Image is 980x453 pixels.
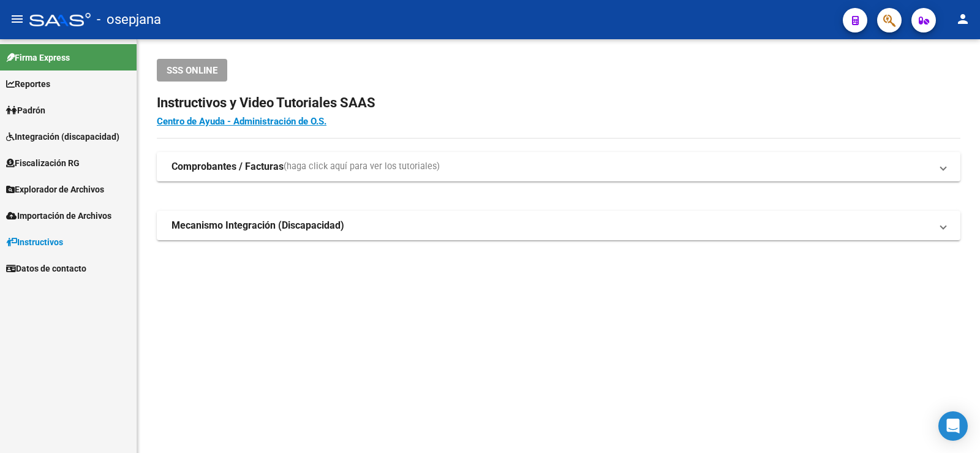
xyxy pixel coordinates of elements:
span: Integración (discapacidad) [6,130,119,143]
span: Padrón [6,104,45,117]
span: Explorador de Archivos [6,183,104,196]
span: Importación de Archivos [6,209,111,223]
strong: Comprobantes / Facturas [171,160,284,173]
strong: Mecanismo Integración (Discapacidad) [171,219,344,232]
h2: Instructivos y Video Tutoriales SAAS [157,91,960,115]
span: Instructivos [6,235,63,249]
span: - osepjana [97,6,161,33]
span: Datos de contacto [6,262,86,275]
span: SSS ONLINE [167,65,217,76]
span: Fiscalización RG [6,156,80,170]
mat-expansion-panel-header: Comprobantes / Facturas(haga click aquí para ver los tutoriales) [157,152,960,181]
div: Open Intercom Messenger [938,411,968,441]
button: SSS ONLINE [157,59,227,82]
a: Centro de Ayuda - Administración de O.S. [157,116,326,127]
mat-icon: person [956,12,970,26]
mat-icon: menu [10,12,24,26]
span: (haga click aquí para ver los tutoriales) [284,160,440,173]
mat-expansion-panel-header: Mecanismo Integración (Discapacidad) [157,211,960,240]
span: Firma Express [6,51,70,64]
span: Reportes [6,77,50,91]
